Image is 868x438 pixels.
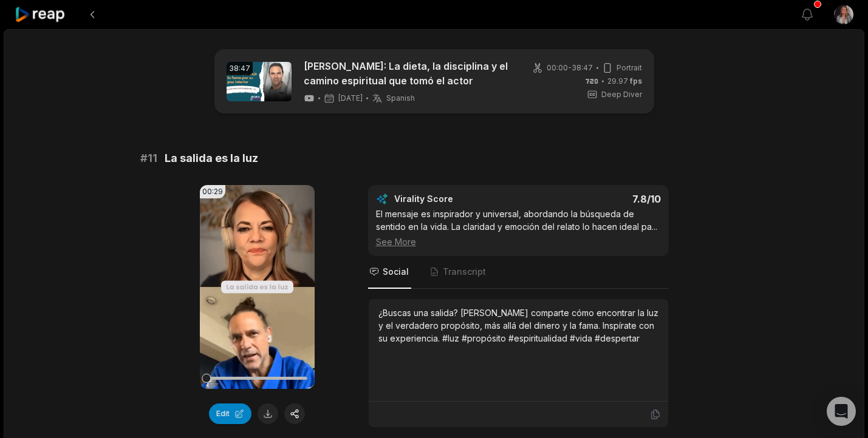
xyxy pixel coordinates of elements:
span: [DATE] [338,93,363,103]
span: Transcript [443,266,486,278]
div: See More [376,235,661,248]
video: Your browser does not support mp4 format. [200,185,315,389]
span: # 11 [140,150,157,167]
span: La salida es la luz [165,150,258,167]
a: [PERSON_NAME]: La dieta, la disciplina y el camino espiritual que tomó el actor [304,59,513,88]
div: Virality Score [394,193,525,205]
span: Portrait [617,62,642,73]
span: 29.97 [607,76,642,87]
div: 7.8 /10 [530,193,661,205]
div: Open Intercom Messenger [827,397,856,426]
div: ¿Buscas una salida? [PERSON_NAME] comparte cómo encontrar la luz y el verdadero propósito, más al... [378,306,658,345]
span: 00:00 - 38:47 [547,62,593,73]
div: El mensaje es inspirador y universal, abordando la búsqueda de sentido en la vida. La claridad y ... [376,207,661,248]
span: Spanish [386,93,415,103]
span: Social [383,266,409,278]
span: fps [630,76,642,86]
nav: Tabs [368,256,669,289]
button: Edit [209,403,251,424]
span: Deep Diver [601,89,642,100]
